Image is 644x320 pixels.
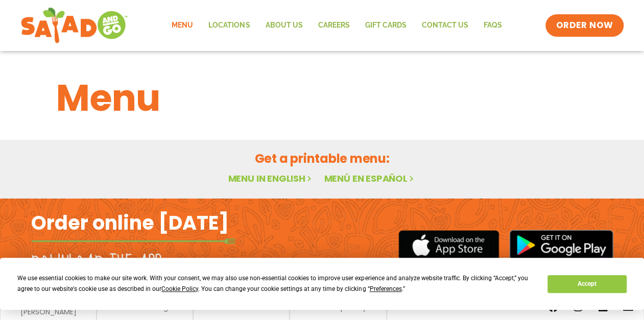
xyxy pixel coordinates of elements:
[545,14,623,37] a: ORDER NOW
[324,172,416,185] a: Menú en español
[357,14,414,37] a: GIFT CARDS
[161,285,198,292] span: Cookie Policy
[475,14,509,37] a: FAQs
[31,210,229,235] h2: Order online [DATE]
[164,14,509,37] nav: Menu
[201,14,257,37] a: Locations
[228,172,314,185] a: Menu in English
[398,229,499,262] img: appstore
[414,14,475,37] a: Contact Us
[20,5,128,46] img: new-SAG-logo-768×292
[369,285,401,292] span: Preferences
[6,301,91,315] a: meet chef [PERSON_NAME]
[17,273,535,294] div: We use essential cookies to make our site work. With your consent, we may also use non-essential ...
[31,251,161,280] h2: Download the app
[556,19,613,32] span: ORDER NOW
[164,14,201,37] a: Menu
[56,70,588,126] h1: Menu
[547,275,626,293] button: Accept
[56,150,588,167] h2: Get a printable menu:
[310,14,357,37] a: Careers
[109,304,181,311] a: nutrition & allergens
[257,14,310,37] a: About Us
[509,230,613,260] img: google_play
[309,304,367,311] a: terms & privacy
[31,238,235,244] img: fork
[222,304,261,311] a: contact us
